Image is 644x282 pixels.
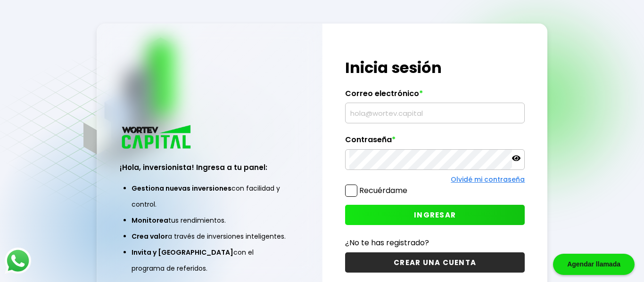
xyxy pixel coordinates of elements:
[345,56,525,79] h1: Inicia sesión
[345,205,525,225] button: INGRESAR
[132,184,231,193] span: Gestiona nuevas inversiones
[345,252,525,273] button: CREAR UNA CUENTA
[349,103,521,123] input: hola@wortev.capital
[132,244,288,276] li: con el programa de referidos.
[132,212,288,228] li: tus rendimientos.
[414,210,456,220] span: INGRESAR
[345,237,525,249] p: ¿No te has registrado?
[345,135,525,149] label: Contraseña
[132,232,168,241] span: Crea valor
[120,124,194,152] img: logo_wortev_capital
[132,216,168,225] span: Monitorea
[553,254,635,275] div: Agendar llamada
[132,228,288,244] li: a través de inversiones inteligentes.
[359,185,407,196] label: Recuérdame
[5,248,31,274] img: logos_whatsapp-icon.242b2217.svg
[132,180,288,212] li: con facilidad y control.
[120,162,300,173] h3: ¡Hola, inversionista! Ingresa a tu panel:
[451,175,525,184] a: Olvidé mi contraseña
[132,248,233,257] span: Invita y [GEOGRAPHIC_DATA]
[345,237,525,273] a: ¿No te has registrado?CREAR UNA CUENTA
[345,89,525,103] label: Correo electrónico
